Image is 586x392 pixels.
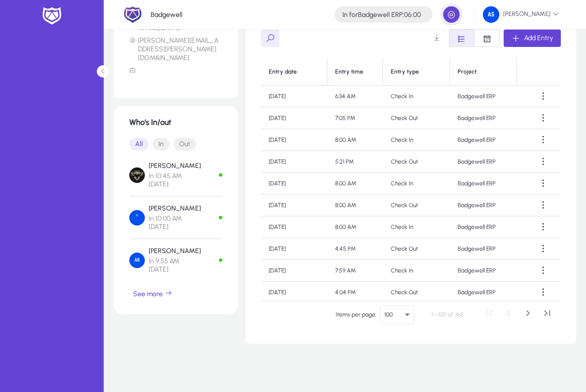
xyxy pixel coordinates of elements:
[538,305,557,324] button: Last page
[129,285,176,302] button: See more
[518,305,538,324] button: Next page
[123,5,142,24] img: 2.png
[450,195,517,216] td: Badgewell ERP
[383,260,449,282] td: Check In
[342,11,358,19] span: In for
[149,247,201,255] p: [PERSON_NAME]
[391,68,441,75] div: Entry type
[149,172,201,188] span: In 10:45 AM [DATE]
[432,310,464,319] div: 1 - 100 of 365
[383,86,449,107] td: Check In
[327,260,383,282] td: 7:59 AM
[383,173,449,195] td: Check In
[269,68,319,75] div: Entry date
[129,138,149,151] button: All
[504,30,561,47] button: Add Entry
[261,282,327,303] td: [DATE]
[327,195,383,216] td: 8:00 AM
[327,129,383,151] td: 8:00 AM
[450,260,517,282] td: Badgewell ERP
[450,216,517,238] td: Badgewell ERP
[129,167,145,183] img: Hazem Mourad
[383,129,449,151] td: Check In
[129,210,145,226] img: Ahmed Halawa
[458,68,509,75] div: Project
[149,204,201,212] p: [PERSON_NAME]
[450,86,517,107] td: Badgewell ERP
[151,11,183,19] p: Badgewell
[153,138,170,151] button: In
[475,6,567,23] button: [PERSON_NAME]
[261,195,327,216] td: [DATE]
[149,162,201,170] p: [PERSON_NAME]
[383,238,449,260] td: Check Out
[524,34,553,42] span: Add Entry
[261,260,327,282] td: [DATE]
[342,11,421,19] h4: Badgewell ERP
[327,86,383,107] td: 6:34 AM
[149,257,201,273] span: In 9:55 AM [DATE]
[404,11,421,19] span: 06:00
[483,6,499,23] img: 100.png
[383,282,449,303] td: Check Out
[450,238,517,260] td: Badgewell ERP
[450,129,517,151] td: Badgewell ERP
[129,253,145,268] img: Aleaa Hassan
[327,238,383,260] td: 4:45 PM
[261,301,561,328] mat-paginator: Select page
[261,216,327,238] td: [DATE]
[129,36,222,62] li: [PERSON_NAME][EMAIL_ADDRESS][PERSON_NAME][DOMAIN_NAME]
[261,173,327,195] td: [DATE]
[450,107,517,129] td: Badgewell ERP
[129,118,222,127] h1: Who's In/out
[261,86,327,107] td: [DATE]
[336,310,376,319] div: Items per page:
[327,107,383,129] td: 7:05 PM
[385,311,393,318] span: 100
[450,173,517,195] td: Badgewell ERP
[261,129,327,151] td: [DATE]
[458,68,477,75] div: Project
[173,138,196,151] button: Out
[269,68,297,75] div: Entry date
[383,107,449,129] td: Check Out
[327,216,383,238] td: 8:00 AM
[327,59,383,86] th: Entry time
[383,216,449,238] td: Check In
[327,282,383,303] td: 4:04 PM
[261,107,327,129] td: [DATE]
[383,151,449,173] td: Check Out
[261,238,327,260] td: [DATE]
[450,151,517,173] td: Badgewell ERP
[129,135,222,154] mat-button-toggle-group: Font Style
[327,173,383,195] td: 8:00 AM
[261,151,327,173] td: [DATE]
[327,151,383,173] td: 5:21 PM
[449,29,500,47] mat-button-toggle-group: Font Style
[483,6,559,23] span: [PERSON_NAME]
[402,11,404,19] span: :
[450,282,517,303] td: Badgewell ERP
[383,195,449,216] td: Check Out
[133,289,172,298] span: See more
[40,6,64,26] img: white-logo.png
[149,214,201,231] span: In 10:00 AM [DATE]
[391,68,419,75] div: Entry type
